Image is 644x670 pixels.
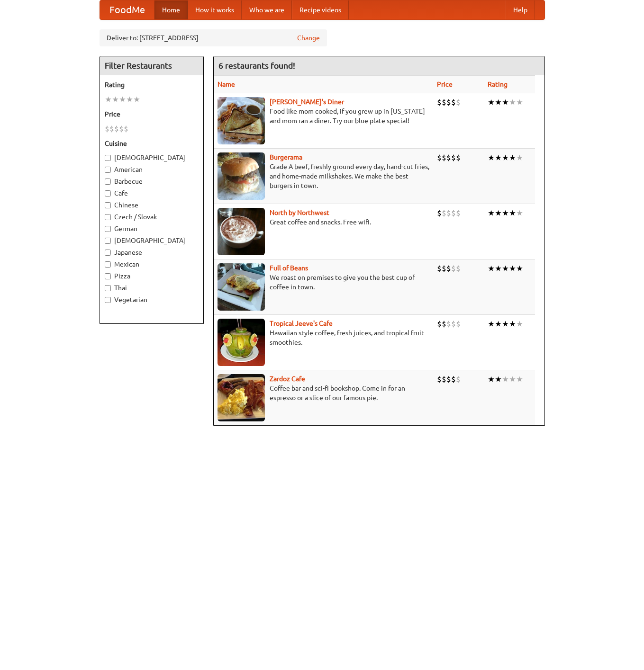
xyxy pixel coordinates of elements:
[437,152,442,163] li: $
[126,94,133,105] li: ★
[456,319,461,329] li: $
[446,319,451,329] li: $
[446,152,451,163] li: $
[105,224,199,233] label: German
[270,153,302,161] a: Burgerama
[442,152,446,163] li: $
[112,94,119,105] li: ★
[502,374,509,384] li: ★
[270,209,329,216] a: North by Northwest
[446,263,451,274] li: $
[105,165,199,174] label: American
[442,208,446,218] li: $
[270,264,308,272] a: Full of Beans
[451,319,456,329] li: $
[442,319,446,329] li: $
[292,0,349,19] a: Recipe videos
[437,263,442,274] li: $
[516,319,523,329] li: ★
[218,107,429,125] p: Food like mom cooked, if you grew up in [US_STATE] and mom ran a diner. Try our blue plate special!
[451,374,456,384] li: $
[218,263,265,311] img: beans.jpg
[446,374,451,384] li: $
[456,374,461,384] li: $
[509,374,516,384] li: ★
[437,80,453,88] a: Price
[105,139,199,148] h5: Cuisine
[105,295,199,304] label: Vegetarian
[218,319,265,366] img: jeeves.jpg
[218,97,265,144] img: sallys.jpg
[516,152,523,163] li: ★
[488,80,508,88] a: Rating
[119,124,124,134] li: $
[516,374,523,384] li: ★
[488,152,495,163] li: ★
[495,152,502,163] li: ★
[495,319,502,329] li: ★
[100,29,327,46] div: Deliver to: [STREET_ADDRESS]
[105,271,199,281] label: Pizza
[437,319,442,329] li: $
[502,208,509,218] li: ★
[109,124,114,134] li: $
[451,208,456,218] li: $
[509,152,516,163] li: ★
[105,200,199,210] label: Chinese
[495,263,502,274] li: ★
[218,374,265,421] img: zardoz.jpg
[451,263,456,274] li: $
[119,94,126,105] li: ★
[451,152,456,163] li: $
[509,97,516,107] li: ★
[105,188,199,198] label: Cafe
[105,179,111,185] input: Barbecue
[509,319,516,329] li: ★
[437,97,442,107] li: $
[502,97,509,107] li: ★
[218,328,429,347] p: Hawaiian style coffee, fresh juices, and tropical fruit smoothies.
[218,152,265,200] img: burgerama.jpg
[488,263,495,274] li: ★
[133,94,140,105] li: ★
[105,212,199,222] label: Czech / Slovak
[502,152,509,163] li: ★
[446,208,451,218] li: $
[442,374,446,384] li: $
[154,0,188,19] a: Home
[495,97,502,107] li: ★
[488,319,495,329] li: ★
[446,97,451,107] li: $
[242,0,292,19] a: Who we are
[105,214,111,220] input: Czech / Slovak
[516,208,523,218] li: ★
[105,261,111,268] input: Mexican
[100,0,154,19] a: FoodMe
[105,177,199,186] label: Barbecue
[502,319,509,329] li: ★
[495,374,502,384] li: ★
[437,374,442,384] li: $
[105,285,111,291] input: Thai
[105,153,199,162] label: [DEMOGRAPHIC_DATA]
[456,208,461,218] li: $
[105,236,199,245] label: [DEMOGRAPHIC_DATA]
[506,0,535,19] a: Help
[516,263,523,274] li: ★
[105,124,109,134] li: $
[105,283,199,293] label: Thai
[105,94,112,105] li: ★
[218,384,429,402] p: Coffee bar and sci-fi bookshop. Come in for an espresso or a slice of our famous pie.
[502,263,509,274] li: ★
[105,202,111,208] input: Chinese
[105,297,111,303] input: Vegetarian
[218,273,429,292] p: We roast on premises to give you the best cup of coffee in town.
[437,208,442,218] li: $
[218,80,235,88] a: Name
[270,320,333,327] a: Tropical Jeeve's Cafe
[270,98,344,106] b: [PERSON_NAME]'s Diner
[218,217,429,227] p: Great coffee and snacks. Free wifi.
[509,263,516,274] li: ★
